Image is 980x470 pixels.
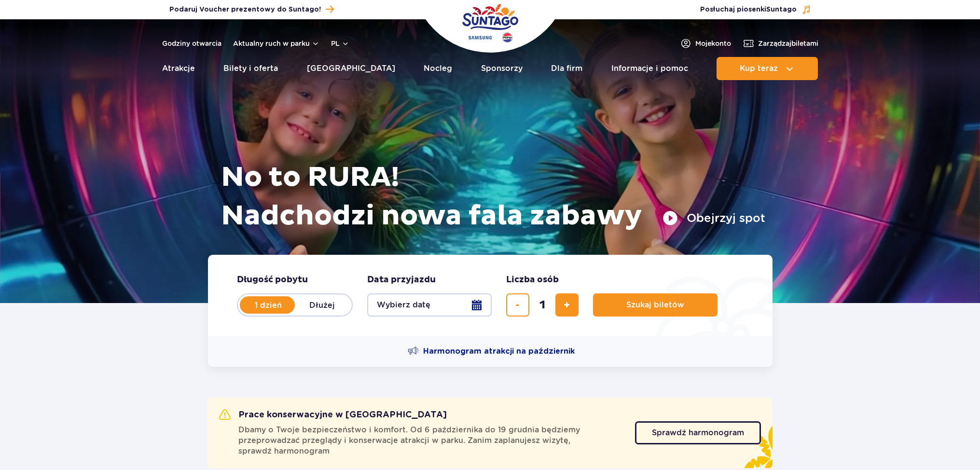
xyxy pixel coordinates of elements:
button: Aktualny ruch w parku [233,40,319,47]
button: Wybierz datę [367,293,492,317]
a: Informacje i pomoc [611,57,688,80]
button: Szukaj biletów [593,293,718,317]
button: usuń bilet [506,293,529,317]
a: Zarządzajbiletami [743,38,818,49]
h1: No to RURA! Nadchodzi nowa fala zabawy [221,158,765,235]
span: Długość pobytu [237,274,308,286]
span: Suntago [766,6,797,13]
span: Liczba osób [506,274,559,286]
button: Posłuchaj piosenkiSuntago [700,5,811,14]
input: liczba biletów [531,293,554,317]
span: Dbamy o Twoje bezpieczeństwo i komfort. Od 6 października do 19 grudnia będziemy przeprowadzać pr... [238,425,623,456]
button: dodaj bilet [555,293,579,317]
span: Podaruj Voucher prezentowy do Suntago! [169,5,321,14]
span: Moje konto [695,39,731,48]
label: 1 dzień [241,295,296,315]
span: Harmonogram atrakcji na październik [423,346,575,357]
span: Zarządzaj biletami [758,39,818,48]
a: Podaruj Voucher prezentowy do Suntago! [169,3,334,16]
span: Sprawdź harmonogram [652,429,744,437]
a: Godziny otwarcia [162,39,221,48]
a: Sprawdź harmonogram [635,421,761,444]
span: Data przyjazdu [367,274,436,286]
a: Dla firm [551,57,582,80]
a: Sponsorzy [481,57,523,80]
button: Kup teraz [717,57,818,80]
h2: Prace konserwacyjne w [GEOGRAPHIC_DATA] [219,409,447,421]
a: [GEOGRAPHIC_DATA] [307,57,395,80]
span: Posłuchaj piosenki [700,5,797,14]
button: Obejrzyj spot [663,210,765,226]
form: Planowanie wizyty w Park of Poland [208,255,773,336]
button: pl [331,39,349,48]
a: Atrakcje [162,57,195,80]
a: Mojekonto [680,38,731,49]
span: Kup teraz [740,64,778,73]
label: Dłużej [295,295,350,315]
span: Szukaj biletów [626,301,684,309]
a: Harmonogram atrakcji na październik [408,346,575,357]
a: Nocleg [424,57,452,80]
a: Bilety i oferta [223,57,278,80]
